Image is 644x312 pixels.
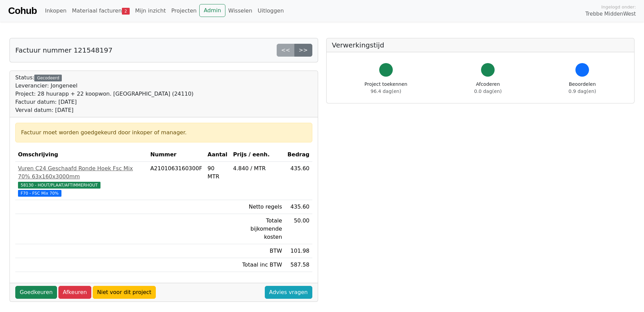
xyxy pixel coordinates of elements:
div: Leverancier: Jongeneel [15,82,194,90]
a: Mijn inzicht [132,4,169,18]
span: 0.0 dag(en) [474,89,502,94]
td: 435.60 [285,200,312,214]
a: Materiaal facturen2 [69,4,132,18]
span: F70 - FSC Mix 70% [18,190,61,197]
span: Ingelogd onder: [601,4,636,10]
div: 90 MTR [207,164,227,181]
td: A2101063160300F [148,162,205,200]
td: 435.60 [285,162,312,200]
td: 101.98 [285,244,312,258]
a: Inkopen [42,4,69,18]
h5: Factuur nummer 121548197 [15,46,112,54]
div: Beoordelen [569,81,596,95]
h5: Verwerkingstijd [332,41,629,49]
td: Totale bijkomende kosten [231,214,285,244]
th: Bedrag [285,148,312,162]
td: 587.58 [285,258,312,272]
div: Project toekennen [365,81,407,95]
th: Prijs / eenh. [231,148,285,162]
div: Project: 28 huurapp + 22 koopwon. [GEOGRAPHIC_DATA] (24110) [15,90,194,98]
div: Status: [15,74,194,114]
td: 50.00 [285,214,312,244]
div: Gecodeerd [34,75,62,81]
div: Verval datum: [DATE] [15,106,194,114]
div: Vuren C24 Geschaafd Ronde Hoek Fsc Mix 70% 63x160x3000mm [18,164,145,181]
div: Factuur moet worden goedgekeurd door inkoper of manager. [21,129,307,137]
td: Totaal inc BTW [231,258,285,272]
a: Wisselen [225,4,255,18]
div: 4.840 / MTR [233,164,282,173]
a: Afkeuren [58,286,91,299]
th: Nummer [148,148,205,162]
a: >> [294,44,312,57]
a: Projecten [168,4,199,18]
a: Admin [199,4,225,17]
th: Aantal [205,148,230,162]
span: Trebbe MiddenWest [585,10,636,18]
span: 2 [122,8,130,15]
div: Factuur datum: [DATE] [15,98,194,106]
a: Niet voor dit project [93,286,156,299]
span: 96.4 dag(en) [371,89,401,94]
a: Uitloggen [255,4,287,18]
a: Goedkeuren [15,286,57,299]
a: Advies vragen [265,286,312,299]
span: 0.9 dag(en) [569,89,596,94]
td: BTW [231,244,285,258]
div: Afcoderen [474,81,502,95]
span: 58130 - HOUT/PLAAT/AFTIMMERHOUT [18,182,100,189]
a: Cohub [8,3,37,19]
td: Netto regels [231,200,285,214]
a: Vuren C24 Geschaafd Ronde Hoek Fsc Mix 70% 63x160x3000mm58130 - HOUT/PLAAT/AFTIMMERHOUT F70 - FSC... [18,164,145,197]
th: Omschrijving [15,148,148,162]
